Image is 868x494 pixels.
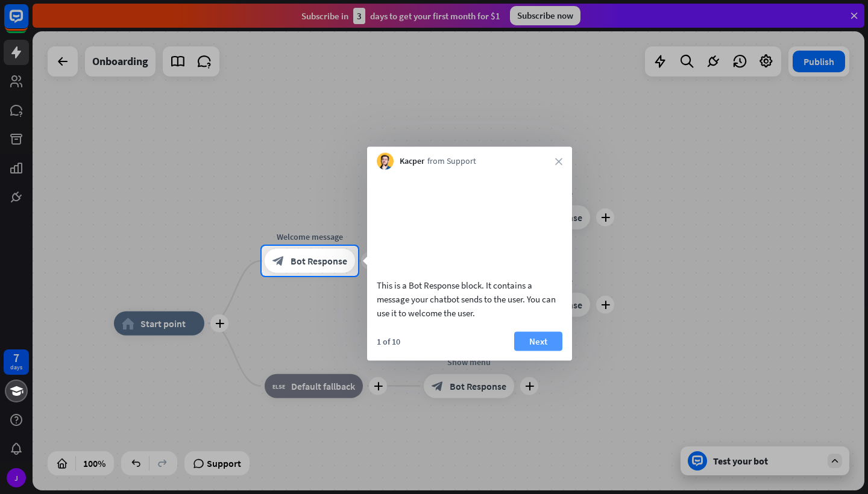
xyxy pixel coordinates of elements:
[10,5,46,41] button: Open LiveChat chat widget
[377,278,562,319] div: This is a Bot Response block. It contains a message your chatbot sends to the user. You can use i...
[555,158,562,165] i: close
[272,255,285,267] i: block_bot_response
[400,155,424,167] span: Kacper
[427,155,476,167] span: from Support
[291,255,347,267] span: Bot Response
[377,336,400,346] div: 1 of 10
[514,331,562,351] button: Next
